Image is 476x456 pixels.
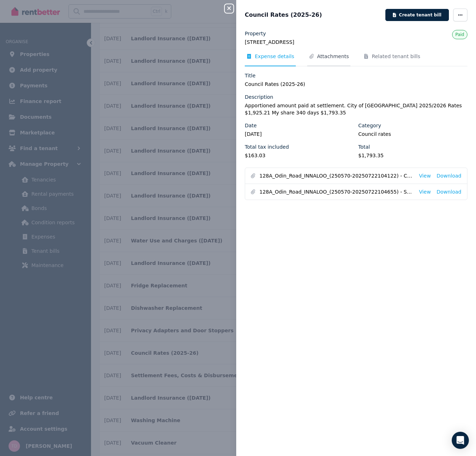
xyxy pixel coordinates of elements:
label: Description [245,93,273,101]
label: Total tax included [245,143,289,150]
span: 128A_Odin_Road_INNALOO_(250570-20250722104122) - Council Water and Land Tax - signed.pdf [259,172,413,179]
label: Title [245,72,255,79]
legend: [STREET_ADDRESS] [245,39,467,46]
span: Paid [455,32,464,37]
label: Property [245,30,266,37]
legend: Council Rates (2025-26) [245,81,467,88]
span: Council Rates (2025-26) [245,11,322,19]
span: Expense details [255,53,294,60]
a: Download [436,188,461,195]
legend: $1,793.35 [358,152,467,159]
nav: Tabs [245,53,467,66]
label: Total [358,143,370,150]
span: Attachments [317,53,349,60]
span: 128A_Odin_Road_INNALOO_(250570-20250722104655) - Settlement Fees and Disbursements.pdf [259,188,413,195]
legend: $163.03 [245,152,354,159]
a: View [419,172,431,179]
legend: [DATE] [245,130,354,138]
legend: Council rates [358,130,467,138]
span: Related tenant bills [372,53,420,60]
legend: Apportioned amount paid at settlement. City of [GEOGRAPHIC_DATA] 2025/2026 Rates $1,925.21 My sha... [245,102,467,116]
div: Open Intercom Messenger [452,432,469,449]
label: Date [245,122,257,129]
button: Create tenant bill [385,9,449,21]
a: View [419,188,431,195]
label: Category [358,122,381,129]
a: Download [436,172,461,179]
